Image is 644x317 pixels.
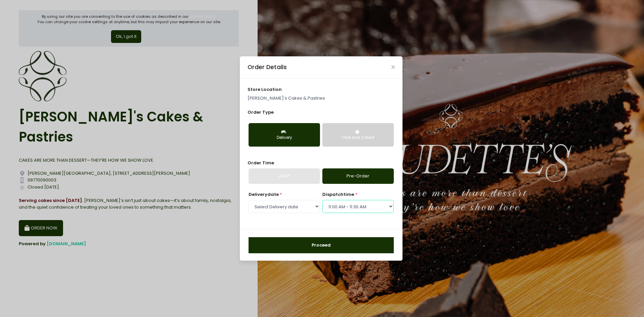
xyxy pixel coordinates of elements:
[248,109,274,115] span: Order Type
[249,237,394,253] button: Proceed
[322,168,394,184] a: Pre-Order
[249,191,279,198] span: Delivery date
[249,123,320,147] button: Delivery
[248,95,395,102] p: [PERSON_NAME]’s Cakes & Pastries
[253,135,315,141] div: Delivery
[248,160,274,166] span: Order Time
[248,86,282,93] span: store location
[322,191,354,198] span: dispatch time
[391,65,395,69] button: Close
[322,123,394,147] button: Click and Collect
[327,135,389,141] div: Click and Collect
[248,63,287,71] div: Order Details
